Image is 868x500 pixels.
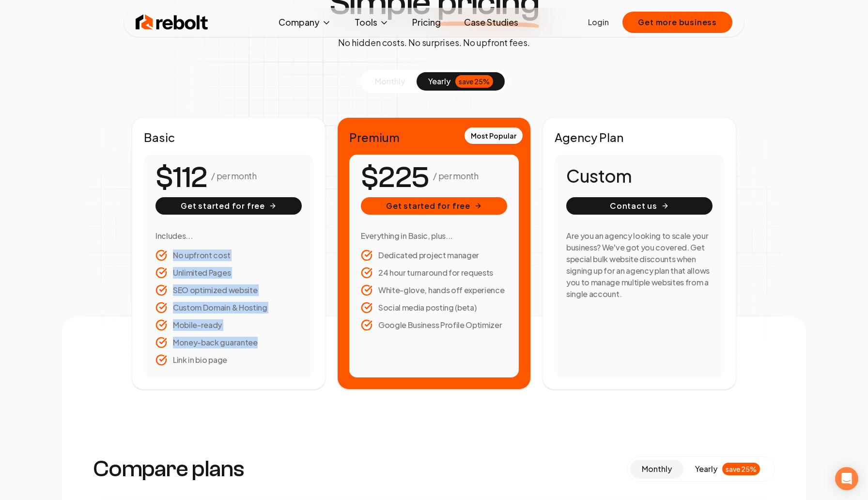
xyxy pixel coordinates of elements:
span: yearly [695,463,717,475]
button: yearlysave 25% [683,460,772,478]
img: Rebolt Logo [136,13,208,32]
h2: Premium [349,129,519,145]
span: monthly [642,464,672,474]
li: 24 hour turnaround for requests [361,267,507,279]
button: Tools [347,13,397,32]
p: / per month [433,169,478,183]
li: Link in bio page [155,354,302,366]
number-flow-react: $225 [361,156,429,200]
button: Get started for free [155,197,302,215]
button: Get started for free [361,197,507,215]
li: Dedicated project manager [361,250,507,261]
li: Social media posting (beta) [361,302,507,313]
div: Open Intercom Messenger [835,467,858,490]
div: save 25% [455,75,493,88]
a: Case Studies [456,13,526,32]
li: Custom Domain & Hosting [155,302,302,313]
h2: Agency Plan [555,129,724,145]
li: SEO optimized website [155,284,302,296]
button: monthly [630,460,683,478]
h3: Includes... [155,230,302,242]
button: monthly [363,72,417,91]
h2: Basic [144,129,313,145]
li: Money-back guarantee [155,337,302,348]
p: / per month [211,169,256,183]
h3: Compare plans [93,457,245,481]
li: Unlimited Pages [155,267,302,279]
button: Company [271,13,339,32]
a: Login [588,16,609,28]
div: save 25% [722,463,760,475]
button: Get more business [622,12,732,33]
a: Pricing [404,13,449,32]
div: Most Popular [465,127,523,144]
h3: Are you an agency looking to scale your business? We've got you covered. Get special bulk website... [566,230,713,300]
button: Contact us [566,197,713,215]
button: yearlysave 25% [417,72,505,91]
h3: Everything in Basic, plus... [361,230,507,242]
span: monthly [375,76,405,86]
h1: Custom [566,166,713,186]
number-flow-react: $112 [155,156,207,200]
li: Mobile-ready [155,319,302,331]
li: No upfront cost [155,250,302,261]
span: yearly [428,76,450,87]
li: Google Business Profile Optimizer [361,319,507,331]
p: No hidden costs. No surprises. No upfront fees. [338,36,530,49]
li: White-glove, hands off experience [361,284,507,296]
